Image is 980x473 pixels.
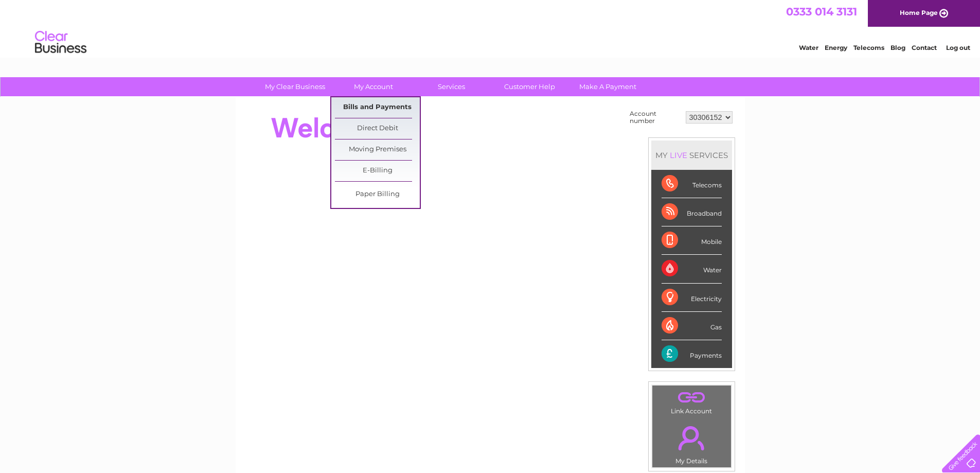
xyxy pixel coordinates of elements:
[335,97,420,118] a: Bills and Payments
[662,226,722,255] div: Mobile
[331,77,416,96] a: My Account
[409,77,494,96] a: Services
[652,417,732,468] td: My Details
[335,139,420,160] a: Moving Premises
[335,161,420,181] a: E-Billing
[247,6,734,50] div: Clear Business is a trading name of Verastar Limited (registered in [GEOGRAPHIC_DATA] No. 3667643...
[655,420,728,456] a: .
[668,150,689,160] div: LIVE
[946,44,970,51] a: Log out
[651,141,732,170] div: MY SERVICES
[662,255,722,283] div: Water
[786,5,857,18] a: 0333 014 3131
[487,77,572,96] a: Customer Help
[335,118,420,139] a: Direct Debit
[799,44,818,51] a: Water
[890,44,905,51] a: Blog
[253,77,337,96] a: My Clear Business
[662,284,722,312] div: Electricity
[825,44,847,51] a: Energy
[34,27,87,58] img: logo.png
[853,44,884,51] a: Telecoms
[662,170,722,198] div: Telecoms
[627,108,683,127] td: Account number
[662,312,722,340] div: Gas
[912,44,937,51] a: Contact
[565,77,650,96] a: Make A Payment
[335,184,420,205] a: Paper Billing
[655,388,728,406] a: .
[662,340,722,368] div: Payments
[662,198,722,226] div: Broadband
[652,385,732,417] td: Link Account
